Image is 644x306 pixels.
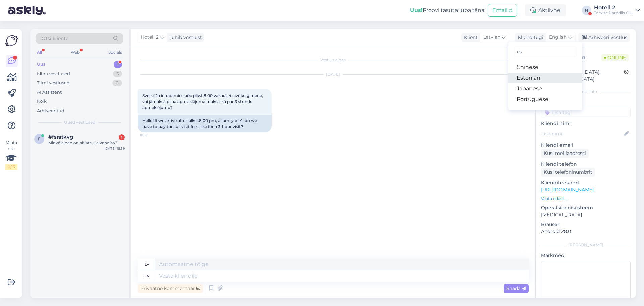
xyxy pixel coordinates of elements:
[48,134,73,140] span: #fsratkvg
[541,204,631,211] p: Operatsioonisüsteem
[594,5,633,10] div: Hotell 2
[488,4,517,17] button: Emailid
[541,120,631,127] p: Kliendi nimi
[506,285,526,291] span: Saada
[119,134,125,140] div: 1
[37,61,46,68] div: Uus
[64,119,95,125] span: Uued vestlused
[525,4,566,16] div: Aktiivne
[508,94,582,105] a: Portuguese
[541,107,631,117] input: Lisa tag
[549,34,567,41] span: English
[594,10,633,16] div: Tervise Paradiis OÜ
[541,187,594,193] a: [URL][DOMAIN_NAME]
[138,71,529,77] div: [DATE]
[483,34,500,41] span: Latvian
[107,48,123,57] div: Socials
[541,99,631,106] p: Kliendi tag'id
[461,34,478,41] div: Klient
[541,89,631,95] div: Kliendi info
[42,35,68,42] span: Otsi kliente
[138,115,272,132] div: Hello! If we arrive after plkst.8:00 pm, a family of 4, do we have to pay the full visit fee - li...
[541,161,631,168] p: Kliendi telefon
[37,89,62,96] div: AI Assistent
[594,5,640,16] a: Hotell 2Tervise Paradiis OÜ
[37,71,70,77] div: Minu vestlused
[144,270,150,282] div: en
[541,168,595,177] div: Küsi telefoninumbrit
[541,228,631,235] p: Android 28.0
[515,34,543,41] div: Klienditugi
[112,80,122,86] div: 0
[508,73,582,83] a: Estonian
[541,211,631,218] p: [MEDICAL_DATA]
[5,164,17,170] div: 0 / 3
[37,98,47,105] div: Kõik
[104,146,125,151] div: [DATE] 18:59
[541,142,631,149] p: Kliendi email
[541,221,631,228] p: Brauser
[508,83,582,94] a: Japanese
[113,71,122,77] div: 5
[141,34,159,41] span: Hotell 2
[36,48,43,57] div: All
[138,284,203,293] div: Privaatne kommentaar
[410,6,485,14] div: Proovi tasuta juba täna:
[541,149,589,158] div: Küsi meiliaadressi
[168,34,202,41] div: juhib vestlust
[5,140,17,170] div: Vaata siia
[114,61,122,68] div: 1
[140,133,165,138] span: 18:57
[5,34,18,47] img: Askly Logo
[69,48,81,57] div: Web
[38,136,41,141] span: f
[142,93,264,110] span: Sveiki! Ja ierodamies pēc plkst.8:00 vakarā, 4 civēku ģimene, vai jāmaksā pilna apmeklējuma maksa...
[578,33,630,42] div: Arhiveeri vestlus
[138,57,529,63] div: Vestlus algas
[145,259,149,270] div: lv
[37,107,64,114] div: Arhiveeritud
[541,130,623,137] input: Lisa nimi
[541,179,631,186] p: Klienditeekond
[541,252,631,259] p: Märkmed
[541,242,631,248] div: [PERSON_NAME]
[601,54,629,61] span: Online
[508,62,582,73] a: Chinese
[543,69,624,83] div: [GEOGRAPHIC_DATA], [GEOGRAPHIC_DATA]
[582,6,591,15] div: H
[541,195,631,202] p: Vaata edasi ...
[514,47,577,57] input: Kirjuta, millist tag'i otsid
[37,80,70,86] div: Tiimi vestlused
[48,140,125,146] div: Minkälainen on shiatsu jalkahoito?
[410,7,423,13] b: Uus!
